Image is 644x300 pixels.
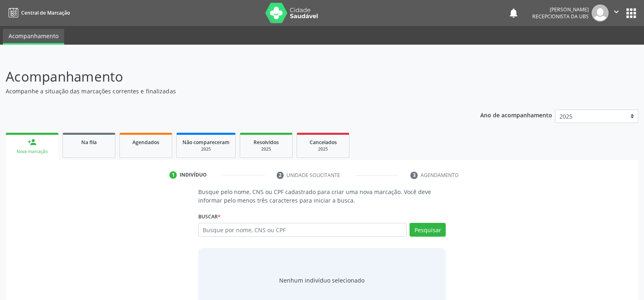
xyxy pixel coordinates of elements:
div: Indivíduo [180,171,207,179]
button: Pesquisar [410,223,446,237]
button: notifications [508,7,519,19]
span: Resolvidos [254,139,279,146]
span: Recepcionista da UBS [532,13,589,20]
img: img [592,4,609,22]
div: 2025 [246,146,286,152]
a: Central de Marcação [6,6,70,19]
span: Cancelados [310,139,337,146]
input: Busque por nome, CNS ou CPF [198,223,407,237]
div: [PERSON_NAME] [532,6,589,13]
p: Ano de acompanhamento [480,110,552,120]
div: 2025 [303,146,343,152]
div: 1 [169,171,177,179]
span: Central de Marcação [21,9,70,16]
span: Na fila [81,139,97,146]
div: Nova marcação [11,149,53,155]
p: Acompanhamento [6,67,449,87]
i:  [612,7,621,16]
a: Acompanhamento [3,29,64,45]
div: person_add [28,138,37,147]
div: Nenhum indivíduo selecionado [279,276,364,285]
label: Buscar [198,210,221,223]
span: Não compareceram [182,139,230,146]
div: 2025 [182,146,230,152]
button:  [609,4,624,22]
p: Busque pelo nome, CNS ou CPF cadastrado para criar uma nova marcação. Você deve informar pelo men... [198,188,446,205]
button: apps [624,6,638,20]
span: Agendados [132,139,159,146]
p: Acompanhe a situação das marcações correntes e finalizadas [6,87,449,95]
